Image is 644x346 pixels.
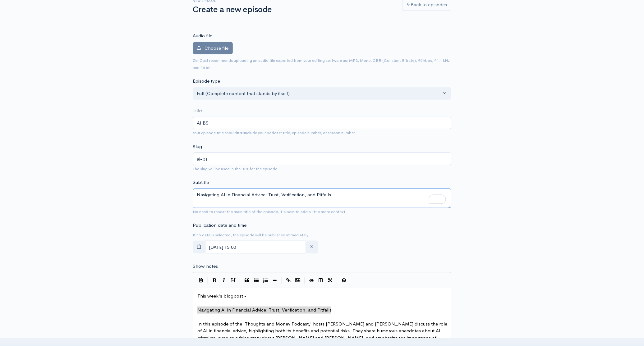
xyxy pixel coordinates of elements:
label: Show notes [193,263,218,270]
small: If no date is selected, the episode will be published immediately. [193,232,310,238]
label: Slug [193,143,202,150]
button: Full (Complete content that stands by itself) [193,87,451,100]
div: Full (Complete content that stands by itself) [197,90,442,97]
button: Toggle Preview [307,276,316,285]
button: toggle [193,241,206,253]
button: Heading [229,276,238,285]
label: Publication date and time [193,222,247,229]
button: Markdown Guide [339,276,349,285]
button: Quote [242,276,252,285]
span: This week's blogpost - [198,293,247,299]
button: Create Link [284,276,293,285]
label: Subtitle [193,179,209,186]
small: ZenCast recommends uploading an audio file exported from your editing software as: MP3, Mono, CBR... [193,58,450,70]
small: The slug will be used in the URL for the episode. [193,166,279,171]
span: Navigating AI in Financial Advice: Trust, Verification, and Pitfalls [198,307,332,313]
button: Insert Horizontal Line [270,276,280,285]
i: | [337,277,338,284]
h1: Create a new episode [193,5,395,14]
input: What is the episode's title? [193,117,451,130]
i: | [240,277,241,284]
label: Audio file [193,32,213,39]
button: clear [306,241,318,253]
button: Toggle Side by Side [316,276,326,285]
textarea: To enrich screen reader interactions, please activate Accessibility in Grammarly extension settings [193,189,451,208]
span: Choose file [205,45,229,51]
button: Generic List [252,276,261,285]
button: Insert Show Notes Template [196,275,206,285]
i: | [282,277,282,284]
input: title-of-episode [193,153,451,165]
button: Bold [210,276,219,285]
strong: not [237,130,244,135]
button: Italic [219,276,229,285]
button: Toggle Fullscreen [326,276,335,285]
i: | [305,277,305,284]
button: Insert Image [293,276,303,285]
small: Your episode title should include your podcast title, episode number, or season number. [193,130,356,135]
label: Episode type [193,78,220,85]
small: No need to repeat the main title of the episode, it's best to add a little more context. [193,209,347,214]
i: | [208,277,208,284]
label: Title [193,107,202,114]
button: Numbered List [261,276,270,285]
